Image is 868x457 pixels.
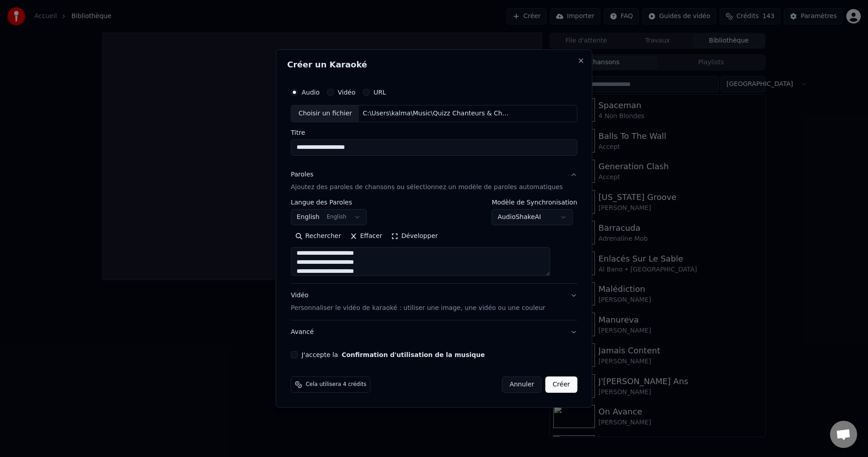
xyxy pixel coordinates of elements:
button: Créer [546,376,577,393]
button: J'accepte la [342,352,485,358]
button: Effacer [345,229,387,243]
button: Avancé [291,320,577,344]
div: Vidéo [291,291,545,313]
div: Choisir un fichier [291,105,359,122]
button: Annuler [502,376,542,393]
p: Ajoutez des paroles de chansons ou sélectionnez un modèle de paroles automatiques [291,183,563,192]
label: Titre [291,129,577,136]
label: J'accepte la [302,352,485,358]
button: VidéoPersonnaliser le vidéo de karaoké : utiliser une image, une vidéo ou une couleur [291,284,577,320]
button: Développer [387,229,443,243]
label: URL [373,89,386,95]
label: Langue des Paroles [291,199,367,205]
label: Vidéo [338,89,355,95]
div: C:\Users\kalma\Music\Quizz Chanteurs & Chanteuses En Anglais\Z - Various\[PERSON_NAME] - Runaway.mp3 [359,109,513,118]
span: Cela utilisera 4 crédits [306,381,366,388]
label: Audio [302,89,320,95]
p: Personnaliser le vidéo de karaoké : utiliser une image, une vidéo ou une couleur [291,304,545,313]
h2: Créer un Karaoké [287,61,581,69]
div: ParolesAjoutez des paroles de chansons ou sélectionnez un modèle de paroles automatiques [291,199,577,283]
label: Modèle de Synchronisation [492,199,577,205]
button: ParolesAjoutez des paroles de chansons ou sélectionnez un modèle de paroles automatiques [291,163,577,199]
button: Rechercher [291,229,345,243]
div: Paroles [291,170,313,179]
